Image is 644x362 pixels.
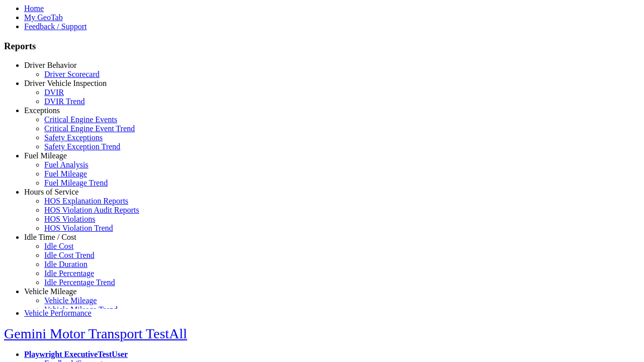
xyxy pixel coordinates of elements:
a: Idle Time / Cost [24,233,76,241]
a: Driver Behavior [24,61,76,69]
a: Fuel Mileage [24,151,67,160]
a: Idle Percentage [44,269,94,278]
a: Critical Engine Event Trend [44,124,135,133]
a: Fuel Mileage [44,169,87,178]
a: Exceptions [24,106,60,115]
a: Idle Percentage Trend [44,278,115,287]
a: HOS Explanation Reports [44,197,128,205]
a: HOS Violation Audit Reports [44,206,139,214]
a: Idle Duration [44,260,88,268]
a: Critical Engine Events [44,115,117,124]
a: Idle Cost [44,242,73,250]
a: Gemini Motor Transport TestAll [4,326,187,341]
a: Feedback / Support [24,22,87,31]
a: Vehicle Mileage Trend [44,305,118,314]
a: Driver Scorecard [44,70,100,78]
h3: Reports [4,41,640,52]
a: Home [24,4,44,13]
a: Playwright ExecutiveTestUser [24,350,128,358]
a: Idle Cost Trend [44,251,95,259]
a: My GeoTab [24,13,63,22]
a: Vehicle Performance [24,309,92,317]
a: Fuel Analysis [44,160,89,169]
a: Vehicle Mileage [44,296,97,305]
a: HOS Violations [44,215,95,223]
a: Hours of Service [24,188,78,196]
a: DVIR [44,88,64,97]
a: Driver Vehicle Inspection [24,79,107,87]
a: Vehicle Mileage [24,287,76,296]
a: HOS Violation Trend [44,224,113,232]
a: Safety Exceptions [44,133,103,142]
a: DVIR Trend [44,97,85,106]
a: Fuel Mileage Trend [44,178,108,187]
a: Safety Exception Trend [44,142,120,151]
